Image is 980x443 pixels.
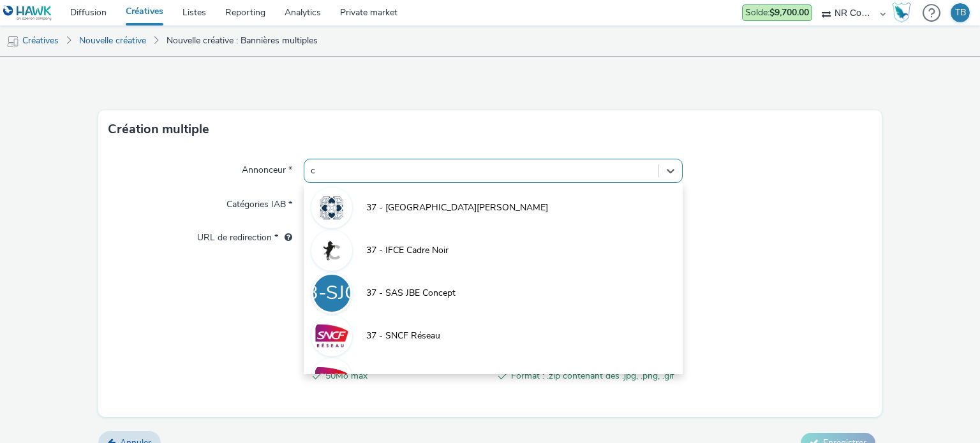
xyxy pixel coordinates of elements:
span: Solde : [745,6,809,18]
label: Annonceur * [237,159,297,177]
div: Les dépenses d'aujourd'hui ne sont pas encore prises en compte dans le solde [742,4,812,21]
a: Hawk Academy [892,3,916,23]
img: 37 - SNCF Voyageurs [313,360,350,397]
div: 3-SJC [307,275,357,311]
span: 37 - IFCE Cadre Noir [366,244,449,257]
img: undefined Logo [3,5,52,21]
img: 37 - Château de Villandry [313,189,350,226]
span: Format : .zip contenant des .jpg, .png, .gif [511,368,674,384]
span: 37 - [GEOGRAPHIC_DATA][PERSON_NAME] [366,201,548,214]
img: 37 - IFCE Cadre Noir [313,232,350,269]
span: 37 - SAS JBE Concept [366,287,456,300]
span: 37 - SNCF Réseau [366,330,440,342]
img: 37 - SNCF Réseau [313,317,350,354]
span: 50Mo max [325,368,489,384]
img: Hawk Academy [892,3,911,23]
h3: Création multiple [108,120,209,139]
img: mobile [6,35,19,48]
label: URL de redirection * [192,226,297,244]
a: Nouvelle créative : Bannières multiples [160,25,324,56]
div: L'URL de redirection sera utilisée comme URL de validation avec certains SSP et ce sera l'URL de ... [278,231,292,244]
strong: $9,700.00 [769,6,809,18]
span: 37 - SNCF Voyageurs [366,372,453,385]
a: Nouvelle créative [73,25,152,56]
label: Catégories IAB * [221,193,297,211]
div: TB [955,3,966,22]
